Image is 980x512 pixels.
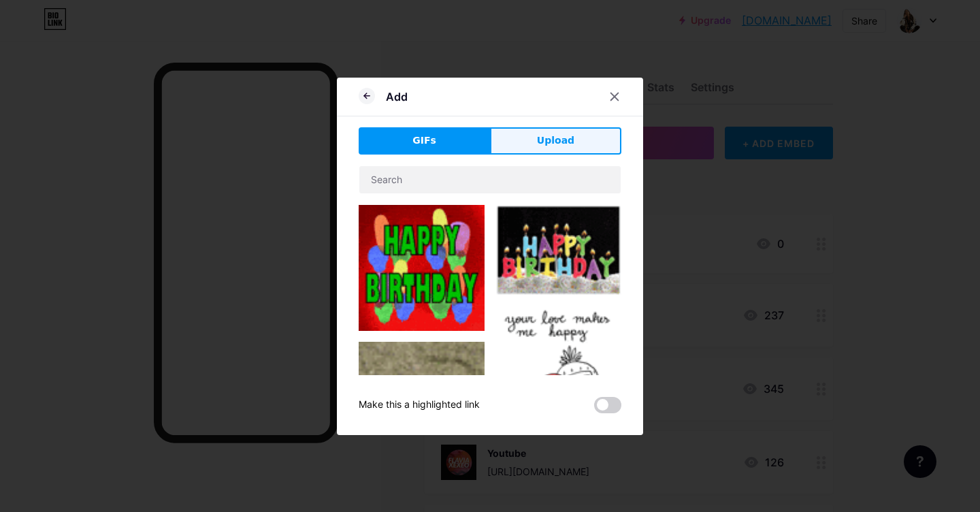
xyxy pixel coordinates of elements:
[386,89,408,105] div: Add
[490,127,621,155] button: Upload
[359,397,480,413] div: Make this a highlighted link
[359,205,485,331] img: Gihpy
[537,133,574,148] span: Upload
[495,205,621,295] img: Gihpy
[495,306,621,432] img: Gihpy
[412,133,436,148] span: GIFs
[359,127,490,155] button: GIFs
[359,166,621,193] input: Search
